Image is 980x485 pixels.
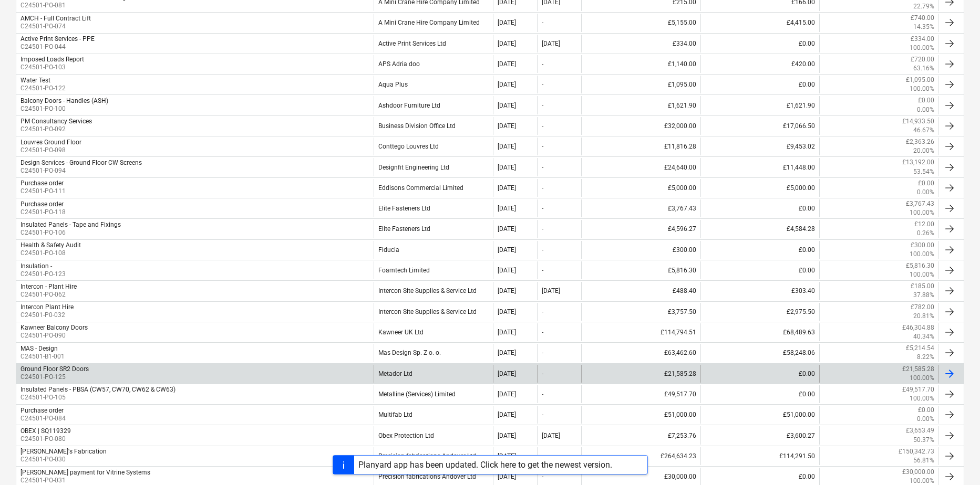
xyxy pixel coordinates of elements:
p: C24501-PO-062 [20,290,77,299]
div: £5,000.00 [700,179,820,197]
div: Conttego Louvres Ltd [374,138,493,155]
div: £4,415.00 [700,14,820,31]
div: £300.00 [581,241,700,259]
div: Balcony Doors - Handles (ASH) [20,97,108,104]
div: Imposed Loads Report [20,56,84,63]
div: Precision fabrications Andover Ltd [374,447,493,465]
div: £4,596.27 [581,220,700,238]
div: [PERSON_NAME]'s Fabrication [20,448,107,455]
div: Aqua Plus [374,76,493,93]
div: [DATE] [498,184,516,192]
div: Ashdoor Furniture Ltd [374,96,493,114]
p: 37.88% [913,291,934,300]
div: £3,767.43 [581,199,700,217]
p: C24501-PO-094 [20,166,142,175]
div: Intercon - Plant Hire [20,283,77,290]
div: - [542,225,543,233]
div: MAS - Design [20,345,58,352]
div: £0.00 [700,199,820,217]
div: AMCH - Full Contract Lift [20,15,91,22]
p: C24501-PO-074 [20,22,91,31]
p: £150,342.73 [899,447,934,456]
div: [DATE] [498,370,516,377]
div: [DATE] [498,391,516,398]
div: Intercon Site Supplies & Service Ltd [374,282,493,300]
div: £1,621.90 [700,96,820,114]
p: £2,363.26 [906,138,934,146]
p: £185.00 [911,282,934,291]
p: C24501-PO-122 [20,84,66,93]
div: - [542,473,543,480]
div: OBEX | SQ119329 [20,427,71,435]
p: 100.00% [910,270,934,279]
p: 14.35% [913,23,934,31]
div: £3,600.27 [700,426,820,444]
div: £24,640.00 [581,158,700,176]
p: 0.00% [917,415,934,424]
p: £0.00 [918,406,934,415]
div: £0.00 [700,385,820,403]
div: [DATE] [498,143,516,150]
div: [DATE] [498,19,516,26]
div: PM Consultancy Services [20,118,92,125]
div: [DATE] [498,225,516,233]
p: 0.00% [917,106,934,114]
div: [DATE] [542,40,560,47]
div: Louvres Ground Floor [20,139,81,146]
div: - [542,349,543,356]
div: Business Division Office Ltd [374,117,493,135]
p: £334.00 [911,35,934,44]
div: Ground Floor SR2 Doors [20,365,89,373]
div: Eddisons Commercial Limited [374,179,493,197]
div: [DATE] [498,246,516,254]
p: C24501-PO-090 [20,331,88,340]
p: C24501-P0-032 [20,311,74,320]
div: [DATE] [498,308,516,315]
p: 40.34% [913,332,934,341]
p: £13,192.00 [902,158,934,167]
div: [DATE] [498,411,516,418]
p: £0.00 [918,96,934,105]
div: [DATE] [498,452,516,460]
p: 53.54% [913,167,934,176]
p: C24501-PO-103 [20,63,84,72]
p: C24501-PO-044 [20,43,95,51]
p: C24501-PO-092 [20,125,92,134]
div: [DATE] [498,432,516,439]
p: £21,585.28 [902,365,934,374]
div: [DATE] [542,432,560,439]
div: Mas Design Sp. Z o. o. [374,344,493,362]
div: Obex Protection Ltd [374,426,493,444]
div: [DATE] [498,205,516,212]
div: [DATE] [498,267,516,274]
div: Kawneer Balcony Doors [20,324,88,331]
div: Water Test [20,77,50,84]
div: £264,634.23 [581,447,700,465]
div: Insulated Panels - PBSA (CW57, CW70, CW62 & CW63) [20,386,176,393]
p: C24501-PO-111 [20,187,66,196]
div: Purchase order [20,407,64,414]
p: 100.00% [910,208,934,217]
p: C24501-PO-106 [20,228,121,237]
p: C24501-PO-081 [20,1,129,10]
div: £9,453.02 [700,138,820,155]
div: [DATE] [498,81,516,88]
p: £1,095.00 [906,76,934,85]
div: £21,585.28 [581,365,700,383]
div: [DATE] [498,122,516,130]
div: £2,975.50 [700,303,820,321]
div: - [542,267,543,274]
div: £0.00 [700,261,820,279]
div: Health & Safety Audit [20,241,81,249]
div: £11,816.28 [581,138,700,155]
div: Kawneer UK Ltd [374,323,493,341]
p: 50.37% [913,436,934,445]
div: £3,757.50 [581,303,700,321]
p: 100.00% [910,85,934,93]
div: Active Print Services Ltd [374,35,493,52]
p: 20.00% [913,146,934,155]
div: Design Services - Ground Floor CW Screens [20,159,142,166]
div: - [542,329,543,336]
p: 20.81% [913,312,934,321]
div: £0.00 [700,241,820,259]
